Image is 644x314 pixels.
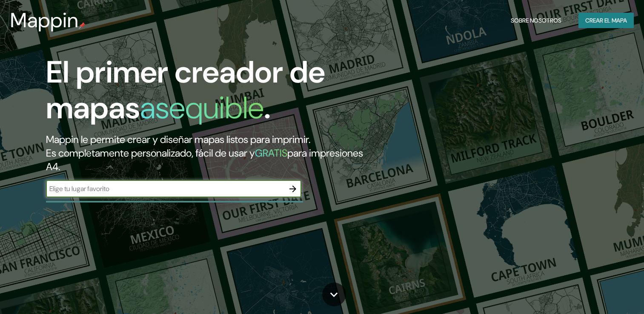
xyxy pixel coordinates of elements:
[511,15,561,26] font: Sobre nosotros
[46,184,284,194] input: Elige tu lugar favorito
[10,9,79,32] h3: Mappin
[585,15,627,26] font: Crear el mapa
[507,13,565,29] button: Sobre nosotros
[140,88,264,128] h1: asequible
[46,54,368,133] h1: El primer creador de mapas .
[46,133,368,174] h2: Mappin le permite crear y diseñar mapas listos para imprimir. Es completamente personalizado, fác...
[79,22,86,29] img: mappin-pin
[578,13,634,29] button: Crear el mapa
[255,146,287,160] h5: GRATIS
[568,281,635,305] iframe: Help widget launcher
